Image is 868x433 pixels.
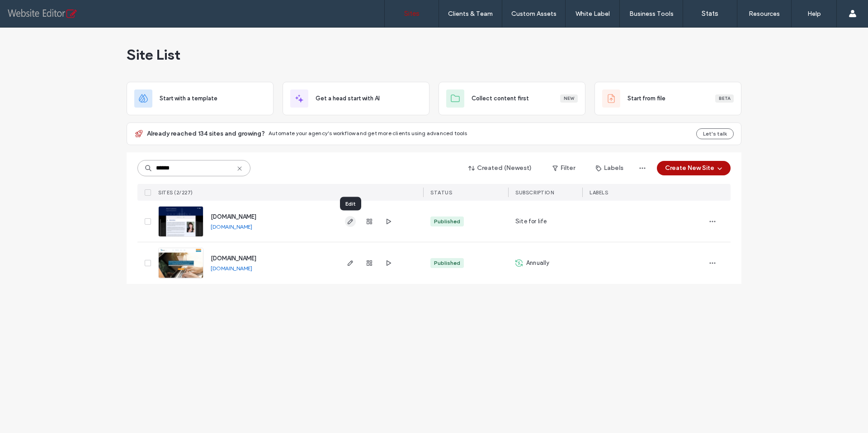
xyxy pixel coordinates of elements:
label: Sites [404,9,420,18]
label: Help [807,10,821,18]
button: Let's talk [696,128,734,139]
a: [DOMAIN_NAME] [211,213,256,220]
span: Annually [526,259,550,268]
span: Start with a template [160,94,217,103]
label: Clients & Team [448,10,493,18]
button: Labels [588,161,632,175]
span: SUBSCRIPTION [515,189,554,196]
span: Start from file [627,94,665,103]
span: STATUS [430,189,452,196]
div: Edit [340,197,361,211]
div: Start with a template [127,82,274,115]
button: Filter [543,161,584,175]
label: Stats [702,9,718,18]
span: SITES (2/227) [158,189,193,196]
span: Site List [127,46,180,64]
span: Site for life [515,217,547,226]
a: [DOMAIN_NAME] [211,223,252,230]
div: Published [434,217,460,226]
span: Collect content first [472,94,529,103]
label: Custom Assets [511,10,557,18]
span: Get a head start with AI [316,94,380,103]
button: Created (Newest) [461,161,540,175]
div: Collect content firstNew [439,82,585,115]
div: Beta [715,94,734,103]
div: Start from fileBeta [594,82,741,115]
span: LABELS [590,189,608,196]
div: New [560,94,578,103]
label: Resources [749,10,780,18]
span: Automate your agency's workflow and get more clients using advanced tools [269,130,467,136]
div: Get a head start with AI [283,82,429,115]
a: [DOMAIN_NAME] [211,255,256,262]
label: Business Tools [629,10,674,18]
a: [DOMAIN_NAME] [211,265,252,272]
div: Published [434,259,460,267]
button: Create New Site [657,161,731,175]
span: Already reached 134 sites and growing? [147,129,265,138]
label: White Label [576,10,610,18]
span: Help [21,6,39,14]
